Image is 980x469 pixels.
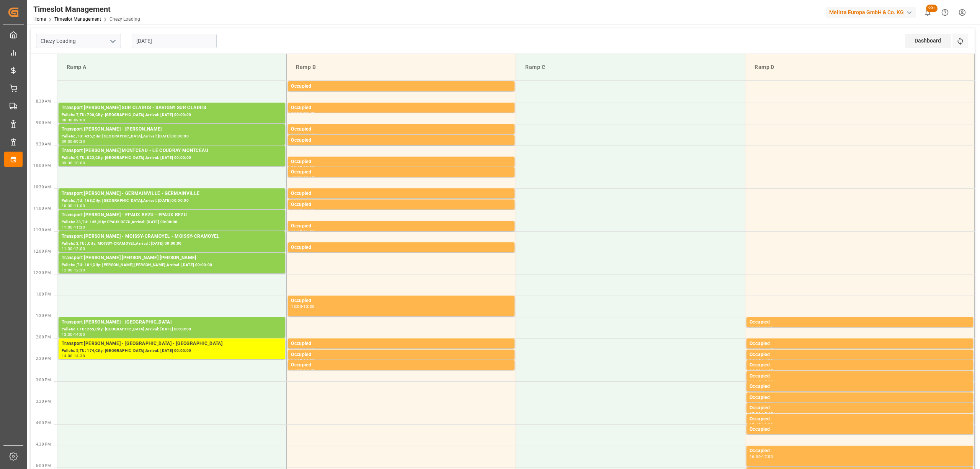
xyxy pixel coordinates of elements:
div: 15:00 [762,380,773,384]
div: 09:15 [303,133,314,137]
div: 14:00 [74,333,85,336]
div: Transport [PERSON_NAME] - GERMAINVILLE - GERMAINVILLE [62,190,282,198]
div: - [302,176,303,180]
div: 09:15 [291,144,302,148]
div: 14:45 [303,369,314,373]
span: 8:30 AM [36,99,51,103]
div: Transport [PERSON_NAME] SUR CLAIRIS - SAVIGNY SUR CLAIRIS [62,104,282,112]
div: - [302,144,303,148]
div: 15:00 [750,391,761,394]
div: 14:45 [762,369,773,373]
div: - [73,354,74,358]
div: Occupied [750,447,970,455]
div: 09:30 [303,144,314,148]
div: Pallets: ,TU: 168,City: [GEOGRAPHIC_DATA],Arrival: [DATE] 00:00:00 [62,198,282,204]
div: 17:00 [762,455,773,458]
div: Dashboard [905,34,951,48]
div: - [73,333,74,336]
div: Melitta Europa GmbH & Co. KG [826,7,916,18]
div: Occupied [291,361,511,369]
div: 10:00 [303,166,314,169]
div: Ramp D [751,60,968,74]
div: 11:30 [303,230,314,234]
div: 08:15 [303,90,314,94]
div: Occupied [750,415,970,423]
div: 14:15 [291,359,302,362]
div: 12:00 [62,268,73,272]
div: Transport [PERSON_NAME] - [GEOGRAPHIC_DATA] - [GEOGRAPHIC_DATA] [62,340,282,348]
div: 10:45 [303,198,314,201]
div: - [761,455,762,458]
div: Occupied [291,201,511,209]
div: - [302,252,303,255]
div: 13:30 [62,333,73,336]
div: Ramp B [293,60,510,74]
div: Occupied [750,340,970,348]
div: Occupied [750,361,970,369]
div: 14:30 [750,369,761,373]
div: 14:00 [62,354,73,358]
div: Pallets: 23,TU: 145,City: EPAUX BEZU,Arrival: [DATE] 00:00:00 [62,219,282,226]
div: - [302,112,303,115]
div: - [761,423,762,427]
div: 13:30 [750,326,761,330]
div: - [302,209,303,212]
div: Occupied [291,126,511,133]
div: 12:00 [303,252,314,255]
div: 08:00 [291,90,302,94]
div: Pallets: ,TU: 435,City: [GEOGRAPHIC_DATA],Arrival: [DATE] 00:00:00 [62,133,282,140]
div: 14:00 [291,348,302,351]
div: Transport [PERSON_NAME] [PERSON_NAME] [PERSON_NAME] [62,254,282,262]
div: Occupied [750,394,970,402]
div: 09:30 [62,161,73,165]
div: Occupied [291,137,511,144]
span: 3:30 PM [36,399,51,404]
div: 15:15 [762,391,773,394]
div: Occupied [291,168,511,176]
div: Occupied [750,319,970,326]
div: Pallets: 7,TU: 700,City: [GEOGRAPHIC_DATA],Arrival: [DATE] 00:00:00 [62,112,282,118]
div: 13:00 [291,305,302,308]
div: Occupied [291,297,511,305]
div: 15:30 [750,412,761,415]
div: - [302,369,303,373]
a: Timeslot Management [54,16,101,22]
div: 09:00 [291,133,302,137]
div: 11:00 [62,226,73,229]
div: 08:30 [62,118,73,122]
div: 16:00 [750,433,761,437]
span: 11:00 AM [33,206,51,211]
div: Occupied [750,373,970,380]
div: Transport [PERSON_NAME] - [PERSON_NAME] [62,126,282,133]
div: 13:45 [762,326,773,330]
div: Occupied [291,104,511,112]
div: 10:45 [291,209,302,212]
div: - [761,412,762,415]
span: 1:30 PM [36,314,51,318]
span: 1:00 PM [36,292,51,296]
div: Transport [PERSON_NAME] - [GEOGRAPHIC_DATA] [62,319,282,326]
div: - [761,359,762,362]
div: 11:30 [74,226,85,229]
div: 14:30 [762,359,773,362]
div: 13:30 [303,305,314,308]
div: Pallets: 7,TU: 265,City: [GEOGRAPHIC_DATA],Arrival: [DATE] 00:00:00 [62,326,282,333]
div: Occupied [750,404,970,412]
div: - [302,90,303,94]
div: 14:30 [303,359,314,362]
span: 2:30 PM [36,356,51,361]
div: 09:30 [74,140,85,143]
div: Occupied [291,190,511,198]
div: - [761,326,762,330]
div: - [761,380,762,384]
div: 11:30 [62,247,73,250]
span: 11:30 AM [33,228,51,232]
div: - [302,359,303,362]
div: 15:30 [762,402,773,405]
div: 15:45 [750,423,761,427]
div: 11:00 [303,209,314,212]
span: 2:00 PM [36,335,51,339]
input: Type to search/select [36,34,121,48]
div: 12:30 [74,268,85,272]
button: Help Center [936,4,954,21]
